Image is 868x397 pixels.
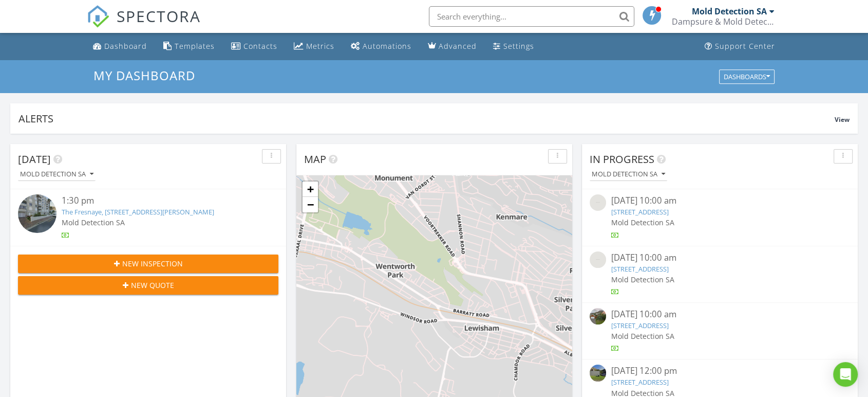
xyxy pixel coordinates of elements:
div: Automations [363,41,411,51]
div: Mold Detection SA [592,171,665,178]
span: Map [304,152,326,166]
img: streetview [590,194,606,211]
a: SPECTORA [87,14,201,35]
a: Automations (Basic) [347,37,416,56]
div: [DATE] 10:00 am [611,251,828,264]
div: 1:30 pm [62,194,257,207]
a: 1:30 pm The Fresnaye, [STREET_ADDRESS][PERSON_NAME] Mold Detection SA [18,194,278,240]
a: Advanced [424,37,481,56]
div: Alerts [18,112,835,125]
div: Dashboards [724,73,770,80]
a: The Fresnaye, [STREET_ADDRESS][PERSON_NAME] [62,207,214,216]
span: SPECTORA [117,5,201,27]
div: Mold Detection SA [692,6,767,16]
a: Zoom in [303,182,318,197]
img: streetview [590,251,606,268]
button: Dashboards [719,69,775,84]
span: Mold Detection SA [611,331,674,341]
span: My Dashboard [93,67,195,84]
a: Templates [159,37,219,56]
div: Mold Detection SA [20,171,93,178]
span: New Quote [131,280,174,291]
span: New Inspection [122,258,183,269]
a: [DATE] 10:00 am [STREET_ADDRESS] Mold Detection SA [590,308,850,354]
span: [DATE] [18,152,51,166]
a: Zoom out [303,197,318,212]
img: streetview [18,194,56,233]
div: Support Center [715,41,775,51]
span: Mold Detection SA [62,218,125,227]
a: [STREET_ADDRESS] [611,264,669,274]
a: Support Center [701,37,779,56]
a: Dashboard [89,37,151,56]
a: [DATE] 10:00 am [STREET_ADDRESS] Mold Detection SA [590,194,850,240]
div: Settings [503,41,534,51]
span: View [835,115,850,124]
a: Contacts [227,37,281,56]
button: Mold Detection SA [590,168,667,182]
a: [DATE] 10:00 am [STREET_ADDRESS] Mold Detection SA [590,251,850,297]
a: Metrics [290,37,338,56]
span: Mold Detection SA [611,275,674,284]
a: [STREET_ADDRESS] [611,321,669,330]
div: Contacts [243,41,277,51]
img: streetview [590,308,606,324]
div: Advanced [439,41,477,51]
button: New Quote [18,276,278,295]
img: streetview [590,365,606,381]
div: Open Intercom Messenger [833,362,858,387]
input: Search everything... [429,6,634,27]
span: Mold Detection SA [611,218,674,227]
button: Mold Detection SA [18,168,96,182]
span: In Progress [590,152,654,166]
div: [DATE] 10:00 am [611,194,828,207]
button: New Inspection [18,255,278,273]
div: Dampsure & Mold Detection SA [672,16,775,27]
div: Dashboard [104,41,147,51]
div: [DATE] 12:00 pm [611,365,828,377]
div: [DATE] 10:00 am [611,308,828,321]
a: Settings [489,37,538,56]
div: Templates [175,41,215,51]
img: The Best Home Inspection Software - Spectora [87,5,109,28]
div: Metrics [306,41,334,51]
a: [STREET_ADDRESS] [611,377,669,387]
a: [STREET_ADDRESS] [611,207,669,216]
